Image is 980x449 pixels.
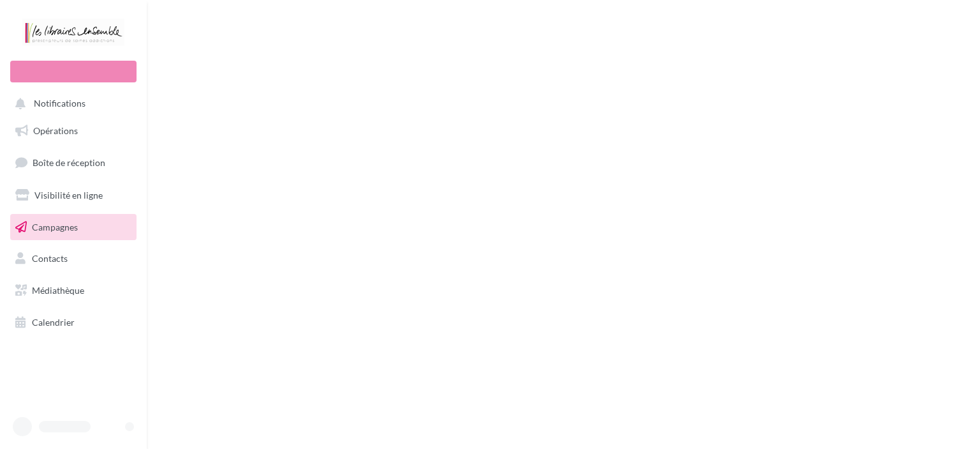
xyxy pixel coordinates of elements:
[8,149,139,176] a: Boîte de réception
[33,157,105,168] span: Boîte de réception
[8,214,139,241] a: Campagnes
[8,277,139,304] a: Médiathèque
[8,309,139,336] a: Calendrier
[33,125,78,136] span: Opérations
[34,190,103,201] span: Visibilité en ligne
[8,245,139,272] a: Contacts
[32,221,78,232] span: Campagnes
[8,118,139,144] a: Opérations
[32,253,68,264] span: Contacts
[10,61,137,82] div: Nouvelle campagne
[8,182,139,209] a: Visibilité en ligne
[32,317,75,328] span: Calendrier
[32,285,84,296] span: Médiathèque
[34,98,85,109] span: Notifications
